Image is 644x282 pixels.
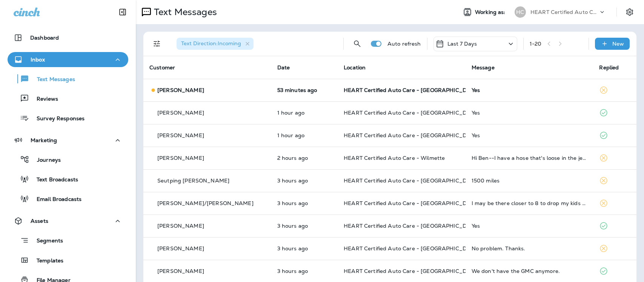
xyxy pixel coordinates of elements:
[8,171,128,187] button: Text Broadcasts
[277,245,332,251] p: Sep 8, 2025 09:35 AM
[387,41,421,47] p: Auto refresh
[277,155,332,161] p: Sep 8, 2025 10:34 AM
[515,6,526,18] div: HC
[8,71,128,87] button: Text Messages
[344,268,479,274] span: HEART Certified Auto Care - [GEOGRAPHIC_DATA]
[8,152,128,167] button: Journeys
[530,41,542,47] div: 1 - 20
[472,155,587,161] div: Hi Ben--I have a hose that's loose in the jeep. Can I bring it by sometime this week? Thanks--John
[157,268,204,274] p: [PERSON_NAME]
[472,87,587,93] div: Yes
[472,200,587,206] div: I may be there closer to 8 to drop my kids off
[344,155,445,161] span: HEART Certified Auto Care - Wilmette
[472,64,495,71] span: Message
[8,52,128,67] button: Inbox
[344,177,479,184] span: HEART Certified Auto Care - [GEOGRAPHIC_DATA]
[277,87,332,93] p: Sep 8, 2025 12:05 PM
[472,178,587,184] div: 1500 miles
[599,64,619,71] span: Replied
[8,133,128,148] button: Marketing
[623,5,636,19] button: Settings
[157,200,254,206] p: [PERSON_NAME]/[PERSON_NAME]
[112,5,133,20] button: Collapse Sidebar
[472,223,587,229] div: Yes
[31,137,57,143] p: Marketing
[149,64,175,71] span: Customer
[475,9,507,15] span: Working as:
[29,196,81,203] p: Email Broadcasts
[344,200,479,207] span: HEART Certified Auto Care - [GEOGRAPHIC_DATA]
[8,232,128,248] button: Segments
[344,64,366,71] span: Location
[29,115,85,123] p: Survey Responses
[277,178,332,184] p: Sep 8, 2025 09:38 AM
[277,268,332,274] p: Sep 8, 2025 09:17 AM
[612,41,624,47] p: New
[277,110,332,116] p: Sep 8, 2025 11:39 AM
[447,41,477,47] p: Last 7 Days
[157,155,204,161] p: [PERSON_NAME]
[8,213,128,228] button: Assets
[344,132,479,139] span: HEART Certified Auto Care - [GEOGRAPHIC_DATA]
[277,200,332,206] p: Sep 8, 2025 09:36 AM
[181,40,241,47] span: Text Direction : Incoming
[8,30,128,45] button: Dashboard
[31,218,48,224] p: Assets
[151,6,217,18] p: Text Messages
[157,110,204,116] p: [PERSON_NAME]
[149,36,164,51] button: Filters
[8,110,128,126] button: Survey Responses
[29,238,63,245] p: Segments
[8,252,128,268] button: Templates
[277,223,332,229] p: Sep 8, 2025 09:36 AM
[472,132,587,138] div: Yes
[344,222,479,229] span: HEART Certified Auto Care - [GEOGRAPHIC_DATA]
[29,257,63,265] p: Templates
[277,64,290,71] span: Date
[8,90,128,106] button: Reviews
[29,96,58,103] p: Reviews
[472,245,587,251] div: No problem. Thanks.
[157,87,204,93] p: [PERSON_NAME]
[472,268,587,274] div: We don't have the GMC anymore.
[530,9,598,15] p: HEART Certified Auto Care
[157,245,204,251] p: [PERSON_NAME]
[29,157,61,164] p: Journeys
[8,191,128,207] button: Email Broadcasts
[344,87,479,93] span: HEART Certified Auto Care - [GEOGRAPHIC_DATA]
[157,178,229,184] p: Seutping [PERSON_NAME]
[344,245,479,252] span: HEART Certified Auto Care - [GEOGRAPHIC_DATA]
[29,176,78,184] p: Text Broadcasts
[30,35,59,41] p: Dashboard
[31,57,45,63] p: Inbox
[177,38,254,50] div: Text Direction:Incoming
[29,76,75,83] p: Text Messages
[157,132,204,138] p: [PERSON_NAME]
[472,110,587,116] div: Yes
[344,109,479,116] span: HEART Certified Auto Care - [GEOGRAPHIC_DATA]
[350,36,365,51] button: Search Messages
[157,223,204,229] p: [PERSON_NAME]
[277,132,332,138] p: Sep 8, 2025 11:01 AM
